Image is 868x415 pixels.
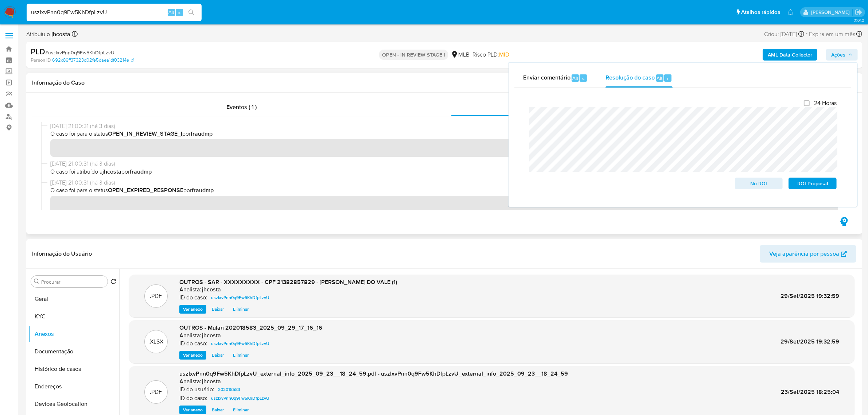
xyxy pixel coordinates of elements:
button: Devices Geolocation [28,395,119,413]
b: Person ID [31,57,51,63]
p: Analista: [179,286,201,293]
span: Alt [168,9,174,16]
button: Ver anexo [179,406,206,414]
button: Eliminar [229,305,252,314]
span: No ROI [740,178,778,189]
span: s [178,9,180,16]
span: Ver anexo [183,306,203,313]
button: Baixar [208,406,227,414]
span: Eliminar [233,406,249,414]
p: .PDF [150,388,162,396]
span: Atribuiu o [26,30,70,38]
button: Baixar [208,351,227,360]
button: No ROI [735,178,783,189]
button: KYC [28,308,119,325]
b: PLD [31,46,45,57]
span: MID [499,50,509,59]
button: search-icon [184,7,199,18]
a: 202018583 [215,385,243,394]
span: uszIxvPnn0q9Fw5KhDfpLzvU [211,339,269,348]
input: 24 Horas [804,100,810,106]
span: Baixar [212,306,224,313]
span: Eliminar [233,352,249,359]
h6: jhcosta [202,332,221,339]
p: jhonata.costa@mercadolivre.com [811,9,852,16]
p: .XLSX [149,338,164,346]
span: uszIxvPnn0q9Fw5KhDfpLzvU_external_info_2025_09_23__18_24_59.pdf - uszIxvPnn0q9Fw5KhDfpLzvU_extern... [179,369,568,378]
b: jhcosta [50,30,70,38]
input: Pesquise usuários ou casos... [27,8,202,17]
a: Notificações [787,9,794,15]
span: uszIxvPnn0q9Fw5KhDfpLzvU [211,394,269,403]
div: Criou: [DATE] [764,29,804,39]
span: Enviar comentário [523,74,571,82]
button: Endereços [28,378,119,395]
span: Eliminar [233,306,249,313]
button: Baixar [208,305,227,314]
input: Procurar [41,279,105,285]
span: OUTROS - Mulan 202018583_2025_09_29_17_16_16 [179,323,322,332]
span: Veja aparência por pessoa [769,245,839,263]
a: uszIxvPnn0q9Fw5KhDfpLzvU [208,339,272,348]
span: Ver anexo [183,406,203,414]
b: AML Data Collector [768,49,812,61]
button: Retornar ao pedido padrão [110,279,116,287]
span: Expira em um mês [809,30,855,38]
p: ID do usuário: [179,386,214,393]
span: Ações [831,49,845,61]
span: OUTROS - SAR - XXXXXXXXX - CPF 21382857829 - [PERSON_NAME] DO VALE (1) [179,278,397,286]
a: uszIxvPnn0q9Fw5KhDfpLzvU [208,394,272,403]
span: Alt [657,75,663,82]
span: - [806,29,807,39]
span: uszIxvPnn0q9Fw5KhDfpLzvU [211,293,269,302]
span: Risco PLD: [472,51,509,59]
button: Ver anexo [179,351,206,360]
button: Ver anexo [179,305,206,314]
p: Analista: [179,378,201,385]
span: Baixar [212,406,224,414]
button: Geral [28,290,119,308]
button: Procurar [34,279,40,284]
span: Resolução do caso [606,74,655,82]
button: Histórico de casos [28,360,119,378]
div: MLB [451,51,470,59]
p: OPEN - IN REVIEW STAGE I [379,50,448,60]
span: # uszIxvPnn0q9Fw5KhDfpLzvU [45,49,114,56]
p: .PDF [150,292,162,300]
p: ID do caso: [179,294,207,301]
h6: jhcosta [202,286,221,293]
button: Veja aparência por pessoa [760,245,856,263]
span: Baixar [212,352,224,359]
span: 202018583 [218,385,240,394]
span: c [582,75,584,82]
span: 23/Set/2025 18:25:04 [781,388,839,396]
button: Ações [826,49,858,61]
span: 29/Set/2025 19:32:59 [781,292,839,300]
p: ID do caso: [179,340,207,347]
h6: jhcosta [202,378,221,385]
p: Analista: [179,332,201,339]
span: Atalhos rápidos [741,8,780,16]
span: 29/Set/2025 19:32:59 [781,337,839,346]
span: ROI Proposal [794,178,832,189]
button: Eliminar [229,351,252,360]
span: Eventos ( 1 ) [226,103,257,111]
button: Eliminar [229,406,252,414]
h1: Informação do Usuário [32,250,92,257]
button: ROI Proposal [789,178,837,189]
a: 692c86ff37323d02fe5daea1df03214e [52,57,134,63]
button: AML Data Collector [763,49,817,61]
span: r [667,75,669,82]
button: Anexos [28,325,119,343]
a: uszIxvPnn0q9Fw5KhDfpLzvU [208,293,272,302]
span: Alt [572,75,578,82]
p: ID do caso: [179,395,207,402]
span: 24 Horas [814,100,837,107]
h1: Informação do Caso [32,79,856,86]
a: Sair [855,8,863,16]
button: Documentação [28,343,119,360]
span: Ver anexo [183,352,203,359]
